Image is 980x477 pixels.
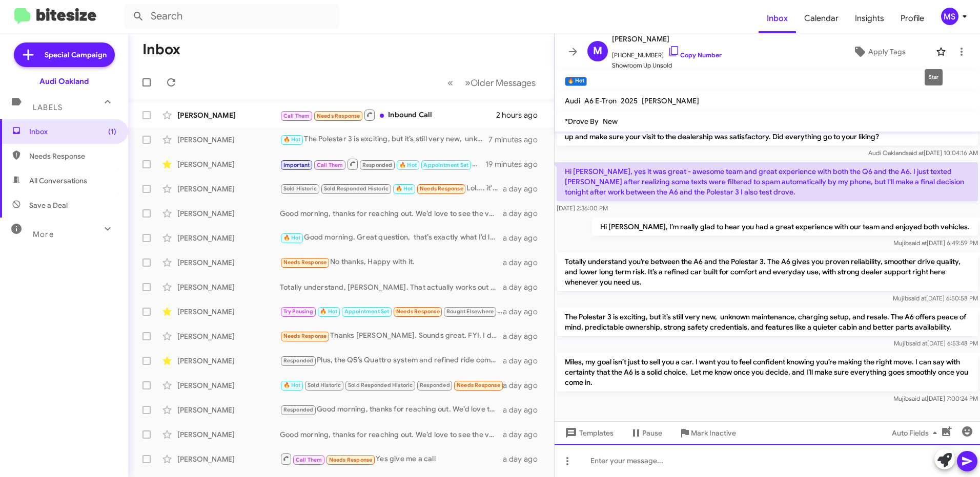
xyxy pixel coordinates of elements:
span: Mujib [DATE] 6:49:59 PM [893,239,978,247]
span: Call Them [317,162,343,168]
div: 7 minutes ago [488,135,546,145]
button: Apply Tags [827,42,931,61]
span: A6 E-Tron [584,96,617,105]
button: Previous [441,72,459,93]
span: Needs Response [29,151,116,161]
div: a day ago [503,233,546,243]
div: Plus, the Q5’s Quattro system and refined ride comfort make it a perfect all rounder for both dai... [280,355,503,366]
button: Next [459,72,542,93]
span: Audi [565,96,580,105]
span: Older Messages [471,77,536,89]
span: 🔥 Hot [283,136,301,143]
a: Calendar [796,4,847,33]
div: Audi Oakland [39,76,89,86]
span: Mark Inactive [691,424,736,442]
div: a day ago [503,454,546,464]
span: » [465,76,471,89]
a: Copy Number [668,51,722,59]
span: said at [909,239,927,247]
span: Apply Tags [868,42,906,61]
span: Appointment Set [344,308,390,315]
span: Mujib [DATE] 6:50:58 PM [893,294,978,302]
div: [PERSON_NAME] [177,135,280,145]
div: [PERSON_NAME] [177,282,280,292]
p: Totally understand you’re between the A6 and the Polestar 3. The A6 gives you proven reliability,... [557,252,978,291]
div: Totally understand, [PERSON_NAME]. That actually works out perfectly, most of our customers who a... [280,282,503,292]
div: Good morning, thanks for reaching out. We’d love to see the vehicle in person to give the most ac... [280,429,503,440]
div: [PERSON_NAME] [177,184,280,194]
div: a day ago [503,307,546,317]
p: Miles, my goal isn’t just to sell you a car. I want you to feel confident knowing you’re making t... [557,353,978,392]
h1: Inbox [142,41,180,58]
span: [PHONE_NUMBER] [612,45,722,60]
div: a day ago [503,282,546,292]
span: Try Pausing [283,308,313,315]
span: Sold Responded Historic [348,382,413,388]
span: 🔥 Hot [283,234,301,241]
div: No thanks, Happy with it. [280,256,503,268]
span: Call Them [283,113,310,119]
div: a day ago [503,257,546,268]
span: Needs Response [329,457,373,463]
span: Auto Fields [892,424,941,442]
div: [PERSON_NAME] [177,159,280,169]
a: Profile [892,4,932,33]
a: Special Campaign [14,42,115,67]
span: Templates [563,424,614,442]
span: said at [909,339,927,347]
div: [PERSON_NAME] [177,380,280,391]
div: [PERSON_NAME] [177,331,280,341]
div: [PERSON_NAME] [177,110,280,120]
span: 🔥 Hot [283,382,301,388]
div: [PERSON_NAME] [177,233,280,243]
span: Bought Elsewhere [446,308,494,315]
span: Responded [283,406,314,413]
span: New [603,117,618,126]
div: [PERSON_NAME] [177,454,280,464]
button: Templates [555,424,622,442]
span: Important [283,162,310,168]
div: [PERSON_NAME] [177,356,280,366]
div: Lol.... it's there something special about this car? [280,183,503,194]
div: a day ago [503,429,546,440]
div: MS [941,8,958,25]
span: Pause [642,424,662,442]
div: The Polestar 3 is exciting, but it’s still very new, unknown maintenance, charging setup, and res... [280,134,488,145]
span: More [33,230,54,239]
span: 🔥 Hot [320,308,337,315]
div: a day ago [503,405,546,415]
input: Search [124,4,339,29]
span: Responded [420,382,450,388]
div: a day ago [503,356,546,366]
div: [PERSON_NAME] [177,429,280,440]
span: Responded [283,357,314,364]
a: Inbox [759,4,796,33]
span: Save a Deal [29,200,68,210]
small: 🔥 Hot [565,77,587,86]
div: Inbound Call [280,109,496,121]
p: The Polestar 3 is exciting, but it’s still very new, unknown maintenance, charging setup, and res... [557,308,978,336]
div: a day ago [503,380,546,391]
span: « [447,76,453,89]
div: Yes give me a call [280,452,503,465]
div: Thanks [PERSON_NAME]. Sounds great. FYI, I don't need the car immediately, but I am ready to buy ... [280,330,503,342]
a: Insights [847,4,892,33]
span: said at [908,294,926,302]
span: [DATE] 2:36:00 PM [557,204,608,212]
span: said at [906,149,924,157]
span: 2025 [621,96,638,105]
span: Showroom Up Unsold [612,60,722,71]
span: Needs Response [396,308,440,315]
span: Mujib [DATE] 6:53:48 PM [894,339,978,347]
p: Hi [PERSON_NAME] this is [PERSON_NAME], General Sales Manager at Audi [GEOGRAPHIC_DATA]. Just wan... [557,117,978,146]
div: Thank you kindly Mujib. You'll hear from me again, love cars! Haha [280,306,503,317]
span: 🔥 Hot [399,162,417,168]
div: 19 minutes ago [485,159,546,169]
span: 🔥 Hot [396,185,413,192]
div: a day ago [503,208,546,219]
span: Sold Historic [308,382,341,388]
p: Hi [PERSON_NAME], yes it was great - awesome team and great experience with both the Q6 and the A... [557,162,978,201]
div: Good afternoon Tecleab. Thank you for that information. I wanted to check in and see if you did s... [280,158,485,170]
